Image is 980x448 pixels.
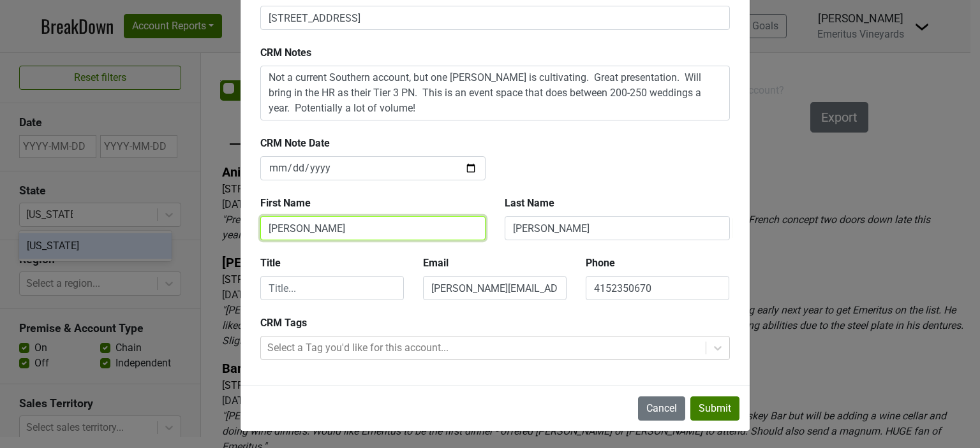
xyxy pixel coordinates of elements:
b: Email [423,257,449,269]
textarea: Not a current Southern account, but one [PERSON_NAME] is cultivating. Great presentation. Will br... [260,66,730,120]
input: Last Name... [505,216,730,240]
b: Phone [586,257,615,269]
button: Cancel [638,396,685,421]
b: CRM Tags [260,317,307,329]
b: Last Name [505,197,554,209]
b: CRM Notes [260,47,311,59]
input: Include any address info you have... [260,6,730,30]
input: Phone... [586,276,729,300]
input: Email... [423,276,567,300]
b: CRM Note Date [260,137,330,149]
b: First Name [260,197,311,209]
input: Title... [260,276,404,300]
button: Submit [690,396,739,421]
input: First Name... [260,216,486,240]
b: Title [260,257,281,269]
